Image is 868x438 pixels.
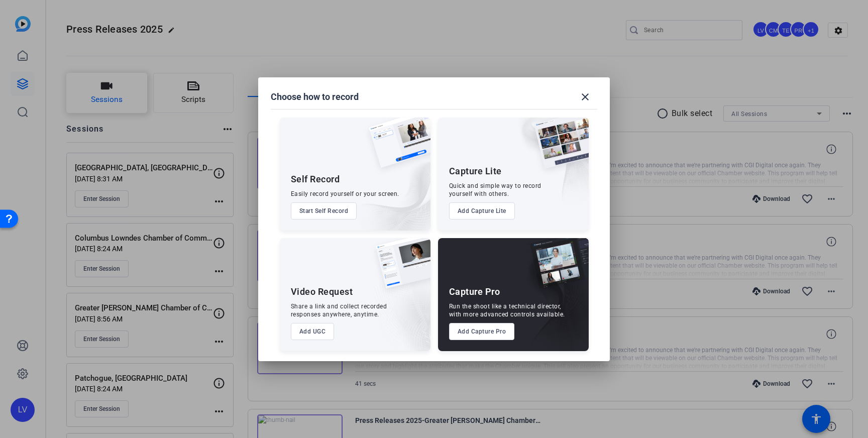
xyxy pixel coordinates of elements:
button: Add UGC [291,323,335,340]
img: self-record.png [361,118,430,178]
mat-icon: close [579,91,591,103]
div: Self Record [291,173,340,185]
button: Add Capture Pro [449,323,515,340]
div: Quick and simple way to record yourself with others. [449,182,541,198]
img: embarkstudio-capture-lite.png [499,118,589,218]
img: embarkstudio-capture-pro.png [514,251,589,351]
div: Capture Lite [449,165,502,177]
div: Run the shoot like a technical director, with more advanced controls available. [449,302,565,318]
img: ugc-content.png [368,238,430,299]
img: embarkstudio-ugc-content.png [372,269,430,351]
div: Easily record yourself or your screen. [291,190,399,198]
img: embarkstudio-self-record.png [343,139,430,231]
button: Start Self Record [291,202,357,220]
div: Share a link and collect recorded responses anywhere, anytime. [291,302,387,318]
h1: Choose how to record [271,91,359,103]
div: Video Request [291,286,353,298]
img: capture-lite.png [526,118,589,179]
img: capture-pro.png [522,238,589,299]
button: Add Capture Lite [449,202,515,220]
div: Capture Pro [449,286,500,298]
